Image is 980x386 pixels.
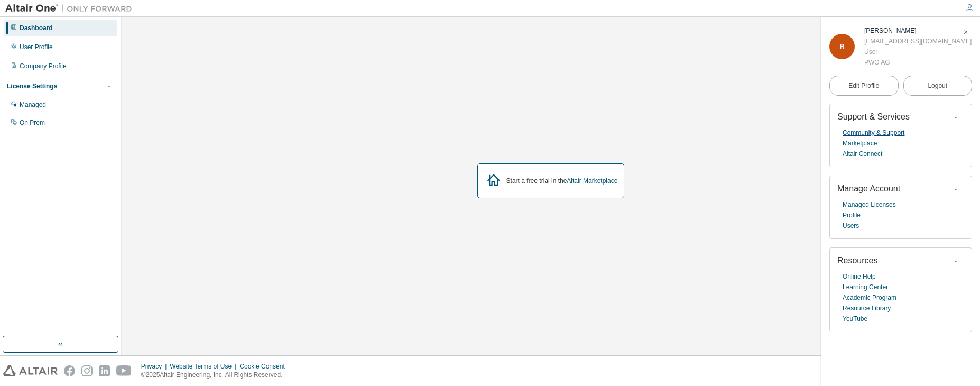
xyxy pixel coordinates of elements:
img: altair_logo.svg [3,365,58,376]
div: Managed [20,100,46,109]
a: Altair Connect [843,149,882,159]
a: Online Help [843,271,876,282]
div: Company Profile [20,62,67,70]
p: © 2025 Altair Engineering, Inc. All Rights Reserved. [141,371,291,380]
a: Academic Program [843,292,896,303]
a: Profile [843,210,861,220]
span: Resources [837,256,877,265]
a: Resource Library [843,303,891,314]
div: Romaric Jonckheere [864,25,972,36]
img: linkedin.svg [99,365,110,376]
div: License Settings [7,82,57,90]
a: Edit Profile [829,76,899,96]
span: Edit Profile [848,81,879,90]
div: User [864,47,972,57]
div: User Profile [20,43,53,51]
div: Privacy [141,362,170,371]
a: Altair Marketplace [567,177,617,185]
span: Support & Services [837,112,910,121]
div: Website Terms of Use [170,362,239,371]
div: [EMAIL_ADDRESS][DOMAIN_NAME] [864,36,972,47]
a: Community & Support [843,127,904,138]
div: PWO AG [864,57,972,68]
a: Marketplace [843,138,877,149]
div: Dashboard [20,24,53,32]
a: Users [843,220,859,231]
button: Logout [903,76,973,96]
img: instagram.svg [81,365,93,376]
span: R [840,43,845,50]
a: Learning Center [843,282,888,292]
img: Altair One [5,3,137,14]
a: YouTube [843,314,867,324]
div: Cookie Consent [239,362,291,371]
div: On Prem [20,118,45,127]
div: Start a free trial in the [506,177,618,185]
img: facebook.svg [64,365,75,376]
span: Manage Account [837,184,900,193]
a: Managed Licenses [843,199,896,210]
img: youtube.svg [116,365,132,376]
span: Logout [928,80,947,91]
